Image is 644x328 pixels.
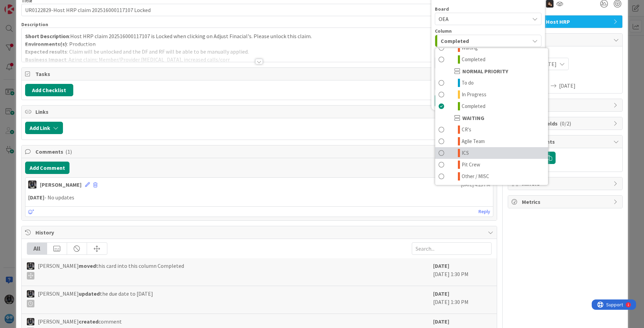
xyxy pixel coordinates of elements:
[522,119,610,128] span: Custom Fields
[439,15,449,22] span: OEA
[25,32,493,40] p: :Host HRP claim 202516000117107 is Locked when clicking on Adjust Finacial's. Please unlock this ...
[435,77,548,89] a: To do
[40,181,82,189] div: [PERSON_NAME]
[522,179,610,188] span: Mirrors
[462,114,484,122] span: WAITING
[522,138,610,146] span: Attachments
[25,33,69,40] strong: Short Description
[435,124,548,135] a: CR's
[435,7,449,11] span: Board
[462,55,485,64] span: Completed
[435,54,548,65] a: Completed
[14,1,31,9] span: Support
[522,36,610,44] span: Dates
[462,172,489,181] span: Other / MISC
[27,318,34,326] img: KG
[25,122,63,134] button: Add Link
[35,70,484,78] span: Tasks
[435,42,548,54] a: Waiting
[79,290,100,297] b: updated
[27,262,34,270] img: KG
[462,125,471,134] span: CR's
[25,84,73,96] button: Add Checklist
[435,171,548,182] a: Other / MISC
[79,262,96,269] b: moved
[435,135,548,147] a: Agile Team
[433,318,449,325] b: [DATE]
[27,290,34,298] img: KG
[462,90,486,99] span: In Progress
[462,149,469,157] span: ICS
[462,67,508,75] span: NORMAL PRIORITY
[35,108,484,116] span: Links
[512,74,619,81] span: Actual Dates
[522,101,610,109] span: Block
[433,289,492,310] div: [DATE] 1:30 PM
[522,198,610,206] span: Metrics
[462,102,485,110] span: Completed
[512,50,619,57] span: Planned Dates
[25,41,67,47] strong: Environments(s)
[433,290,449,297] b: [DATE]
[462,161,480,169] span: Pit Crew
[36,3,37,8] div: 1
[412,242,492,255] input: Search...
[435,159,548,171] a: Pit Crew
[25,40,493,48] p: : Production
[28,194,44,201] strong: [DATE]
[28,181,36,189] img: KG
[479,207,490,216] a: Reply
[433,262,492,282] div: [DATE] 1:30 PM
[79,318,98,325] b: created
[435,48,548,185] div: Completed
[559,81,576,90] span: [DATE]
[540,60,557,68] span: [DATE]
[433,262,449,269] b: [DATE]
[28,194,490,201] p: - No updates
[35,147,484,156] span: Comments
[522,18,610,26] span: BlueCard Host HRP
[38,262,184,280] span: [PERSON_NAME] this card into this column Completed
[35,228,484,237] span: History
[435,89,548,100] a: In Progress
[27,243,47,254] div: All
[25,162,69,174] button: Add Comment
[21,21,48,28] span: Description
[435,35,541,47] button: Completed
[435,29,452,33] span: Column
[441,36,469,45] span: Completed
[560,120,571,127] span: ( 0/2 )
[462,137,485,145] span: Agile Team
[462,79,474,87] span: To do
[38,289,153,307] span: [PERSON_NAME] the due date to [DATE]
[435,100,548,112] a: Completed
[21,4,497,16] input: type card name here...
[435,147,548,159] a: ICS
[65,148,72,155] span: ( 1 )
